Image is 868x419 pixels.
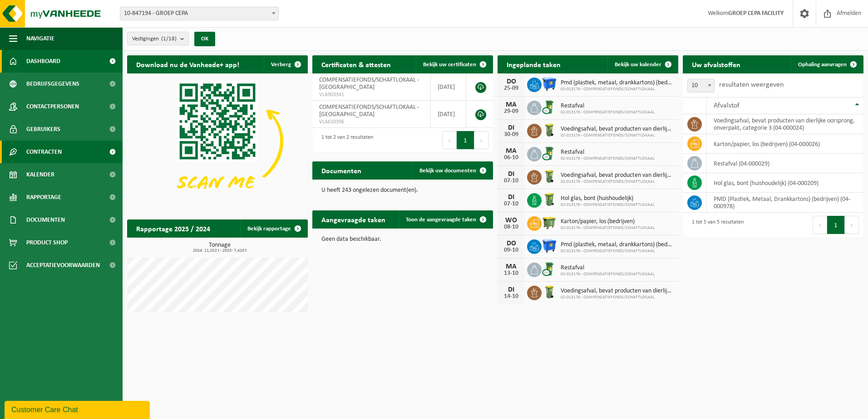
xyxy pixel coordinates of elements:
span: COMPENSATIEFONDS/SCHAFTLOKAAL - [GEOGRAPHIC_DATA] [319,104,419,118]
div: 29-09 [502,108,520,115]
img: Download de VHEPlus App [127,73,308,209]
p: U heeft 243 ongelezen document(en). [321,187,484,194]
span: Bedrijfsgegevens [26,73,79,95]
div: 1 tot 2 van 2 resultaten [317,130,373,150]
a: Toon de aangevraagde taken [399,210,492,229]
span: 10-847194 - GROEP CEPA [120,7,278,20]
a: Bekijk uw certificaten [416,55,492,73]
h2: Aangevraagde taken [312,210,395,228]
a: Bekijk uw kalender [607,55,677,73]
button: Previous [813,216,827,234]
span: Navigatie [26,27,54,50]
div: 30-09 [502,132,520,138]
img: WB-0240-CU [542,146,557,161]
h2: Uw afvalstoffen [683,55,750,73]
img: WB-1100-HPE-GN-50 [542,215,557,230]
a: Bekijk uw documenten [412,161,492,180]
label: resultaten weergeven [719,81,784,88]
span: Kalender [26,163,54,186]
td: [DATE] [431,101,466,128]
div: 07-10 [502,201,520,207]
h3: Tonnage [132,242,308,253]
span: 02-013176 - COMPENSATIEFONDS/SCHAFTLOKAAL [561,225,655,231]
img: WB-0240-CU [542,261,557,277]
button: 1 [457,131,474,149]
span: Restafval [561,264,655,272]
span: Voedingsafval, bevat producten van dierlijke oorsprong, onverpakt, categorie 3 [561,172,674,179]
div: 08-10 [502,224,520,230]
span: Documenten [26,209,65,231]
div: DI [502,194,520,201]
h2: Download nu de Vanheede+ app! [127,55,248,73]
span: 02-013176 - COMPENSATIEFONDS/SCHAFTLOKAAL [561,202,655,208]
span: 2024: 11,022 t - 2025: 7,410 t [132,248,308,253]
div: DO [502,240,520,247]
div: 13-10 [502,270,520,277]
img: WB-0240-CU [542,99,557,115]
span: Gebruikers [26,118,60,141]
span: 02-013176 - COMPENSATIEFONDS/SCHAFTLOKAAL [561,295,674,300]
span: Pmd (plastiek, metaal, drankkartons) (bedrijven) [561,241,674,248]
img: WB-0140-HPE-GN-50 [542,122,557,138]
td: hol glas, bont (huishoudelijk) (04-000209) [707,173,863,193]
span: Contracten [26,141,62,163]
span: COMPENSATIEFONDS/SCHAFTLOKAAL - [GEOGRAPHIC_DATA] [319,77,419,91]
h2: Rapportage 2025 / 2024 [127,219,219,237]
span: Rapportage [26,186,61,209]
td: restafval (04-000029) [707,154,863,173]
img: WB-1100-HPE-BE-01 [542,76,557,92]
img: WB-0140-HPE-GN-50 [542,169,557,184]
img: WB-0240-HPE-GN-50 [542,192,557,207]
h2: Documenten [312,161,370,179]
div: 25-09 [502,85,520,92]
span: Bekijk uw certificaten [423,62,476,68]
td: karton/papier, los (bedrijven) (04-000026) [707,134,863,154]
span: 10-847194 - GROEP CEPA [120,7,279,20]
span: Karton/papier, los (bedrijven) [561,218,655,225]
span: Product Shop [26,231,68,254]
span: VLA903341 [319,91,424,98]
span: Afvalstof [714,102,740,109]
a: Bekijk rapportage [240,219,307,238]
div: DI [502,286,520,293]
span: 10 [687,79,715,93]
span: Restafval [561,149,655,156]
div: 14-10 [502,293,520,300]
span: Vestigingen [132,32,177,46]
h2: Certificaten & attesten [312,55,400,73]
button: Next [845,216,859,234]
div: 06-10 [502,155,520,161]
a: Ophaling aanvragen [791,55,863,73]
span: Verberg [271,62,291,68]
span: 02-013176 - COMPENSATIEFONDS/SCHAFTLOKAAL [561,272,655,277]
span: Toon de aangevraagde taken [406,217,476,223]
span: Acceptatievoorwaarden [26,254,100,277]
div: MA [502,147,520,155]
span: 02-013176 - COMPENSATIEFONDS/SCHAFTLOKAAL [561,133,674,138]
div: 07-10 [502,178,520,184]
span: Hol glas, bont (huishoudelijk) [561,195,655,202]
span: Contactpersonen [26,95,79,118]
div: 1 tot 5 van 5 resultaten [687,215,744,235]
span: 10 [688,79,714,92]
button: Verberg [264,55,307,73]
span: VLA610396 [319,118,424,126]
div: WO [502,217,520,224]
span: Bekijk uw kalender [615,62,661,68]
div: DI [502,124,520,132]
button: Previous [442,131,457,149]
div: MA [502,101,520,108]
button: Vestigingen(1/18) [127,32,189,45]
button: Next [474,131,488,149]
span: 02-013176 - COMPENSATIEFONDS/SCHAFTLOKAAL [561,248,674,254]
p: Geen data beschikbaar. [321,236,484,243]
span: 02-013176 - COMPENSATIEFONDS/SCHAFTLOKAAL [561,87,674,92]
span: Dashboard [26,50,60,73]
span: Pmd (plastiek, metaal, drankkartons) (bedrijven) [561,79,674,87]
img: WB-0140-HPE-GN-50 [542,284,557,300]
span: 02-013176 - COMPENSATIEFONDS/SCHAFTLOKAAL [561,110,655,115]
div: DI [502,171,520,178]
div: MA [502,263,520,270]
h2: Ingeplande taken [498,55,570,73]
